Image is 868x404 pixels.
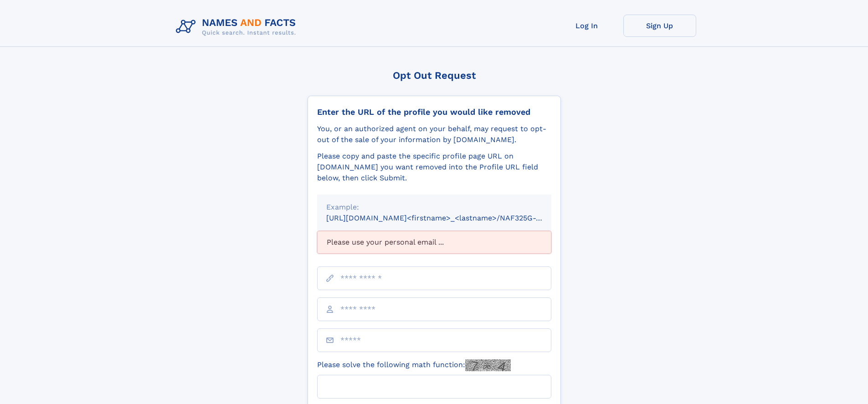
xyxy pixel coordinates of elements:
a: Sign Up [623,15,696,37]
label: Please solve the following math function: [317,359,511,371]
div: Please copy and paste the specific profile page URL on [DOMAIN_NAME] you want removed into the Pr... [317,151,551,184]
div: Example: [326,202,542,213]
img: Logo Names and Facts [172,15,303,39]
small: [URL][DOMAIN_NAME]<firstname>_<lastname>/NAF325G-xxxxxxxx [326,214,569,222]
div: Please use your personal email ... [317,231,551,254]
div: Opt Out Request [308,70,561,81]
div: Enter the URL of the profile you would like removed [317,107,551,117]
a: Log In [550,15,623,37]
div: You, or an authorized agent on your behalf, may request to opt-out of the sale of your informatio... [317,123,551,145]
